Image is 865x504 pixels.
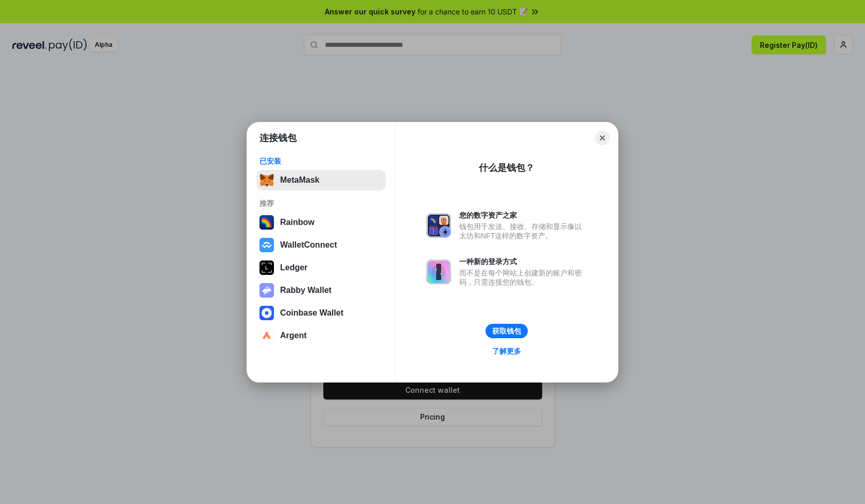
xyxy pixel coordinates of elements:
[256,212,386,233] button: Rainbow
[280,176,319,185] div: MetaMask
[492,346,521,356] div: 了解更多
[256,235,386,255] button: WalletConnect
[280,240,337,250] div: WalletConnect
[280,218,315,227] div: Rainbow
[256,257,386,278] button: Ledger
[259,283,274,298] img: svg+xml,%3Csvg%20xmlns%3D%22http%3A%2F%2Fwww.w3.org%2F2000%2Fsvg%22%20fill%3D%22none%22%20viewBox...
[595,131,610,145] button: Close
[280,286,332,295] div: Rabby Wallet
[256,325,386,346] button: Argent
[259,306,274,320] img: svg+xml,%3Csvg%20width%3D%2228%22%20height%3D%2228%22%20viewBox%3D%220%200%2028%2028%22%20fill%3D...
[259,328,274,343] img: svg+xml,%3Csvg%20width%3D%2228%22%20height%3D%2228%22%20viewBox%3D%220%200%2028%2028%22%20fill%3D...
[259,260,274,275] img: svg+xml,%3Csvg%20xmlns%3D%22http%3A%2F%2Fwww.w3.org%2F2000%2Fsvg%22%20width%3D%2228%22%20height%3...
[426,213,451,238] img: svg+xml,%3Csvg%20xmlns%3D%22http%3A%2F%2Fwww.w3.org%2F2000%2Fsvg%22%20fill%3D%22none%22%20viewBox...
[280,263,307,272] div: Ledger
[256,303,386,323] button: Coinbase Wallet
[459,257,587,266] div: 一种新的登录方式
[259,215,274,230] img: svg+xml,%3Csvg%20width%3D%22120%22%20height%3D%22120%22%20viewBox%3D%220%200%20120%20120%22%20fil...
[486,344,527,358] a: 了解更多
[259,173,274,187] img: svg+xml,%3Csvg%20fill%3D%22none%22%20height%3D%2233%22%20viewBox%3D%220%200%2035%2033%22%20width%...
[259,157,383,166] div: 已安装
[426,259,451,284] img: svg+xml,%3Csvg%20xmlns%3D%22http%3A%2F%2Fwww.w3.org%2F2000%2Fsvg%22%20fill%3D%22none%22%20viewBox...
[486,324,528,338] button: 获取钱包
[259,199,383,208] div: 推荐
[459,211,587,220] div: 您的数字资产之家
[479,162,534,174] div: 什么是钱包？
[259,132,297,144] h1: 连接钱包
[256,280,386,301] button: Rabby Wallet
[280,331,307,340] div: Argent
[256,170,386,190] button: MetaMask
[280,308,343,318] div: Coinbase Wallet
[259,238,274,252] img: svg+xml,%3Csvg%20width%3D%2228%22%20height%3D%2228%22%20viewBox%3D%220%200%2028%2028%22%20fill%3D...
[459,222,587,240] div: 钱包用于发送、接收、存储和显示像以太坊和NFT这样的数字资产。
[459,268,587,287] div: 而不是在每个网站上创建新的账户和密码，只需连接您的钱包。
[492,326,521,336] div: 获取钱包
